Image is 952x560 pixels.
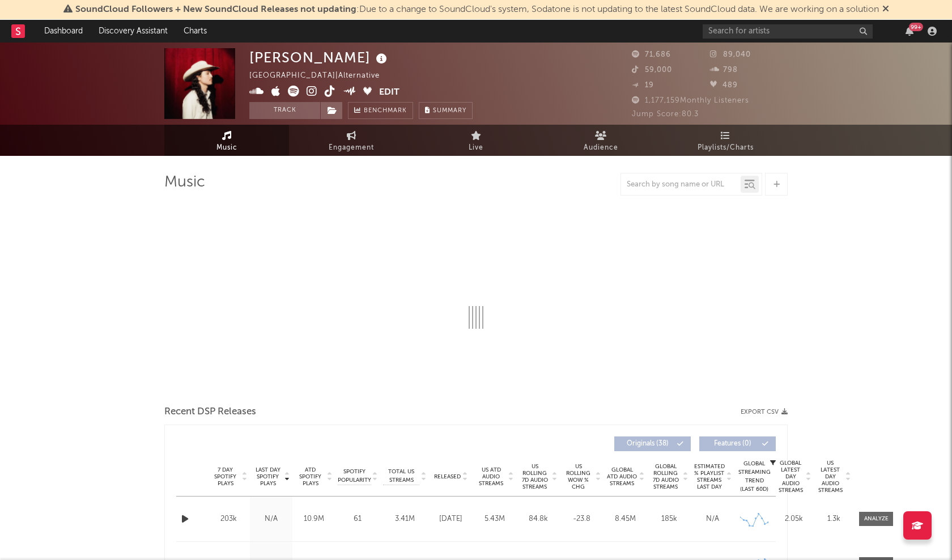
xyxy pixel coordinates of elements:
span: Released [434,473,461,480]
a: Dashboard [36,20,91,43]
div: N/A [694,514,732,525]
div: 10.9M [295,514,332,525]
span: 1,177,159 Monthly Listeners [632,97,749,104]
span: 71,686 [632,51,671,58]
div: -23.8 [563,514,601,525]
div: 61 [338,514,377,525]
div: 5.43M [475,514,513,525]
span: Dismiss [882,5,889,14]
span: Global Latest Day Audio Streams [777,460,804,494]
div: 8.45M [606,514,644,525]
span: Spotify Popularity [338,468,371,485]
button: Originals(38) [614,436,691,451]
button: Track [249,102,320,119]
div: N/A [253,514,290,525]
div: [DATE] [432,514,470,525]
span: Recent DSP Releases [164,405,256,419]
span: 7 Day Spotify Plays [210,466,240,487]
div: 84.8k [519,514,557,525]
span: Originals ( 38 ) [622,440,674,447]
a: Engagement [289,125,414,156]
span: Total US Streams [383,468,419,485]
span: US Rolling 7D Audio Streams [519,463,550,490]
span: Last Day Spotify Plays [253,466,283,487]
span: SoundCloud Followers + New SoundCloud Releases not updating [75,5,356,14]
div: 99 + [909,23,923,31]
span: US Latest Day Audio Streams [817,460,844,494]
a: Charts [176,20,215,43]
button: Features(0) [699,436,776,451]
span: ATD Spotify Plays [295,466,325,487]
span: Global Rolling 7D Audio Streams [650,463,681,490]
span: 59,000 [632,66,672,74]
span: 489 [710,82,738,89]
a: Music [164,125,289,156]
span: Benchmark [364,104,407,118]
div: 203k [210,514,247,525]
a: Discovery Assistant [91,20,176,43]
div: [PERSON_NAME] [249,48,390,67]
span: : Due to a change to SoundCloud's system, Sodatone is not updating to the latest SoundCloud data.... [75,5,879,14]
input: Search for artists [703,24,873,39]
a: Audience [538,125,663,156]
a: Live [414,125,538,156]
div: [GEOGRAPHIC_DATA] | Alternative [249,69,393,83]
span: Jump Score: 80.3 [632,111,699,118]
span: 19 [632,82,654,89]
span: Features ( 0 ) [707,440,759,447]
span: Playlists/Charts [698,141,754,155]
span: Engagement [329,141,374,155]
a: Benchmark [348,102,413,119]
span: Audience [584,141,618,155]
button: 99+ [906,27,913,36]
div: 2.05k [777,514,811,525]
a: Playlists/Charts [663,125,788,156]
span: 89,040 [710,51,751,58]
span: Live [469,141,483,155]
span: Global ATD Audio Streams [606,466,637,487]
span: US Rolling WoW % Chg [563,463,594,490]
span: Music [216,141,237,155]
div: Global Streaming Trend (Last 60D) [737,460,771,494]
button: Summary [419,102,473,119]
div: 3.41M [383,514,426,525]
div: 185k [650,514,688,525]
span: US ATD Audio Streams [475,466,507,487]
span: 798 [710,66,738,74]
button: Edit [379,86,399,100]
button: Export CSV [741,409,788,415]
input: Search by song name or URL [621,180,741,189]
div: 1.3k [817,514,851,525]
span: Summary [433,108,466,114]
span: Estimated % Playlist Streams Last Day [694,463,725,490]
